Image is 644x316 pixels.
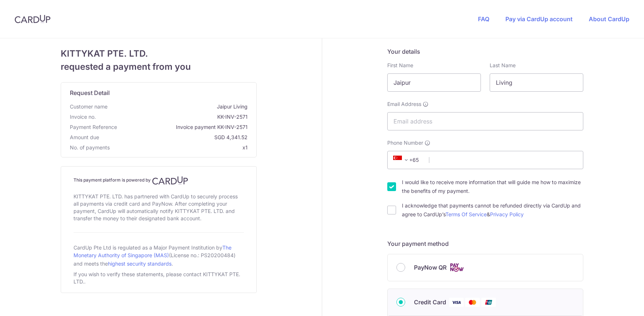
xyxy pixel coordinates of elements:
[449,263,464,272] img: Cards logo
[70,134,99,141] span: Amount due
[490,62,516,69] label: Last Name
[481,298,496,307] img: Union Pay
[70,113,96,121] span: Invoice no.
[478,15,489,23] a: FAQ
[391,156,424,164] span: +65
[387,239,583,248] h5: Your payment method
[589,15,629,23] a: About CardUp
[449,298,464,307] img: Visa
[74,191,244,224] div: KITTYKAT PTE. LTD. has partnered with CardUp to securely process all payments via credit card and...
[402,201,583,219] label: I acknowledge that payments cannot be refunded directly via CardUp and agree to CardUp’s &
[152,176,188,185] img: CardUp
[490,73,583,92] input: Last name
[108,260,172,267] a: highest security standards
[393,156,411,164] span: +65
[414,298,446,307] span: Credit Card
[396,298,574,307] div: Credit Card Visa Mastercard Union Pay
[70,89,110,96] span: translation missing: en.request_detail
[490,211,524,217] a: Privacy Policy
[74,176,244,185] h4: This payment platform is powered by
[242,144,248,151] span: x1
[70,144,110,151] span: No. of payments
[61,47,257,60] span: KITTYKAT PTE. LTD.
[74,269,244,287] div: If you wish to verify these statements, please contact KITTYKAT PTE. LTD..
[387,47,583,56] h5: Your details
[387,62,413,69] label: First Name
[70,124,117,130] span: translation missing: en.payment_reference
[396,263,574,272] div: PayNow QR Cards logo
[387,139,423,146] span: Phone Number
[387,112,583,130] input: Email address
[414,263,447,272] span: PayNow QR
[99,113,248,121] span: KK-INV-2571
[61,60,257,73] span: requested a payment from you
[15,15,50,23] img: CardUp
[110,103,248,110] span: Jaipur Living
[402,178,583,195] label: I would like to receive more information that will guide me how to maximize the benefits of my pa...
[505,15,573,23] a: Pay via CardUp account
[74,241,244,269] div: CardUp Pte Ltd is regulated as a Major Payment Institution by (License no.: PS20200484) and meets...
[387,73,481,92] input: First name
[102,134,248,141] span: SGD 4,341.52
[120,123,248,131] span: Invoice payment KK-INV-2571
[387,100,421,108] span: Email Address
[70,103,108,110] span: Customer name
[465,298,480,307] img: Mastercard
[445,211,487,217] a: Terms Of Service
